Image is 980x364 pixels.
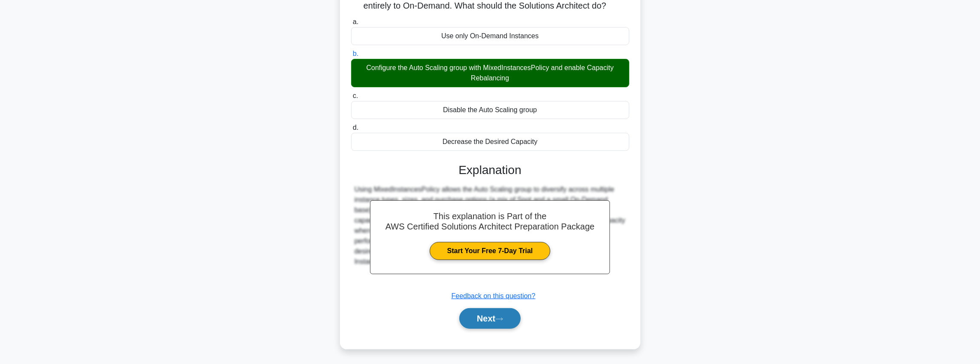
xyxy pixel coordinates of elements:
span: a. [353,18,358,25]
div: Configure the Auto Scaling group with MixedInstancesPolicy and enable Capacity Rebalancing [351,59,629,87]
span: d. [353,124,358,131]
div: Disable the Auto Scaling group [351,101,629,119]
span: c. [353,92,358,99]
div: Decrease the Desired Capacity [351,133,629,151]
div: Use only On-Demand Instances [351,27,629,45]
div: Using MixedInstancesPolicy allows the Auto Scaling group to diversify across multiple instance ty... [355,184,626,267]
span: b. [353,50,358,57]
h3: Explanation [356,163,624,177]
button: Next [459,308,521,329]
a: Feedback on this question? [452,292,536,300]
a: Start Your Free 7-Day Trial [430,242,550,260]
